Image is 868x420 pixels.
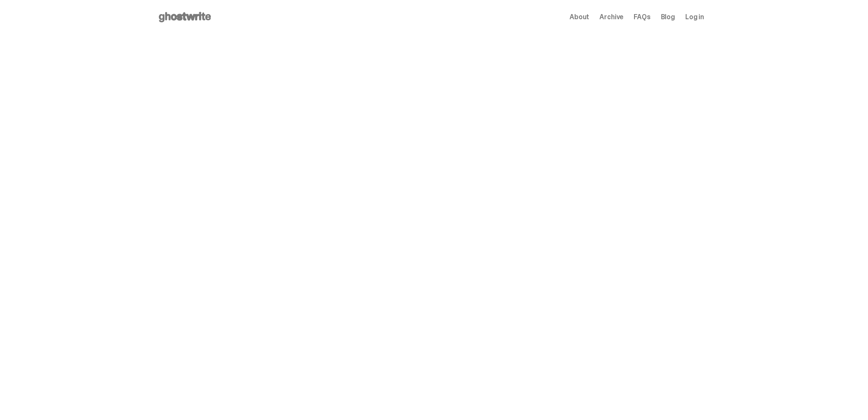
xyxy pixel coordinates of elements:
[685,14,704,21] a: Log in
[661,14,675,21] a: Blog
[570,14,589,21] a: About
[599,14,623,21] a: Archive
[634,14,650,21] a: FAQs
